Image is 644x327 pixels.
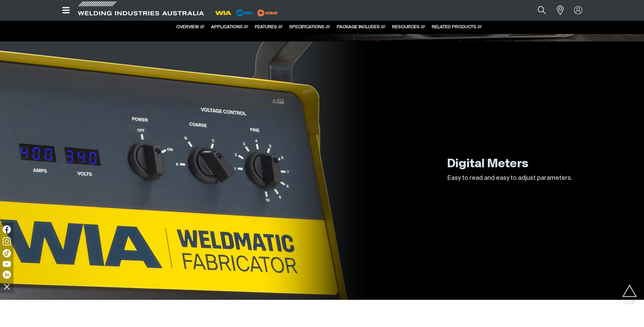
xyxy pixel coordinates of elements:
img: miller [255,8,280,18]
img: Instagram [3,237,11,245]
img: YouTube [3,261,11,267]
img: LinkedIn [3,271,11,279]
img: TikTok [3,249,11,257]
img: hide socials [1,281,13,292]
a: miller [255,10,280,15]
a: RESOURCES /// [392,25,425,29]
input: Product name or item number... [521,3,553,18]
button: Scroll to top [622,285,637,300]
a: APPLICATIONS /// [211,25,248,29]
img: Facebook [3,225,11,234]
a: SPECIFICATIONS /// [289,25,330,29]
p: Easy to read and easy to adjust parameters. [447,174,583,183]
a: FEATURES /// [255,25,282,29]
button: Search products [530,3,553,18]
a: OVERVIEW /// [176,25,204,29]
h2: Digital Meters [447,157,583,172]
a: RELATED PRODUCTS /// [432,25,482,29]
a: PACKAGE INCLUDES /// [337,25,385,29]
